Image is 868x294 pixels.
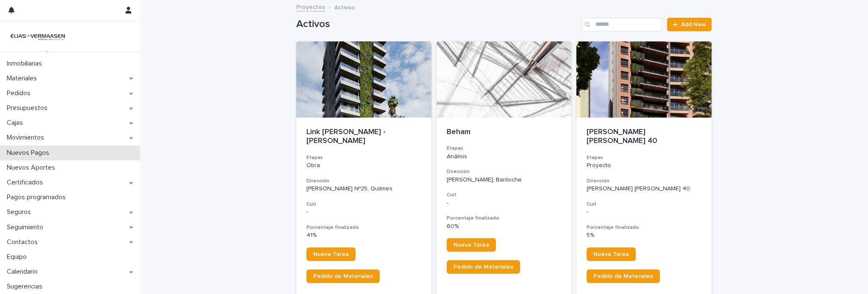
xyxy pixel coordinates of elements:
h3: Cuit [306,201,421,208]
p: Materiales [3,74,44,82]
p: Beham [447,128,562,137]
span: Pedido de Materiales [313,273,373,279]
p: Cajas [3,119,30,127]
p: Seguimiento [3,223,50,231]
p: Presupuestos [3,104,54,112]
input: Search [581,18,662,31]
p: Link [PERSON_NAME] - [PERSON_NAME] [306,128,421,146]
p: Pedidos [3,89,37,97]
a: Proyectos [296,2,325,11]
a: Nueva Tarea [587,247,636,261]
a: Nueva Tarea [306,247,356,261]
p: [PERSON_NAME] Nº25, Quilmes [306,185,421,192]
span: Nueva Tarea [593,251,629,257]
p: Pagos programados [3,193,72,201]
p: Certificados [3,179,50,187]
p: Análisis [447,153,562,160]
span: Pedido de Materiales [453,264,513,270]
p: Equipo [3,253,33,261]
span: Nueva Tarea [313,251,349,257]
p: - [306,209,421,216]
p: [PERSON_NAME] [PERSON_NAME] 40 [587,185,701,192]
h3: Etapas [587,154,701,161]
span: Nueva Tarea [453,242,489,248]
p: - [447,200,562,207]
h3: Porcentaje finalizado [587,224,701,231]
span: Add New [681,22,706,27]
p: - [587,209,701,216]
p: [PERSON_NAME] [PERSON_NAME] 40 [587,128,701,146]
p: 41% [306,232,421,239]
p: Sugerencias [3,283,49,291]
p: Nuevos Pagos [3,149,56,157]
h3: Etapas [306,154,421,161]
p: Seguros [3,208,38,216]
a: Nueva Tarea [447,238,496,252]
a: Add New [667,18,712,31]
h3: Dirección [306,178,421,184]
h3: Dirección [447,168,562,175]
span: Pedido de Materiales [593,273,653,279]
p: Obra [306,162,421,169]
h3: Porcentaje finalizado [306,224,421,231]
p: Nuevos Aportes [3,164,62,172]
a: Pedido de Materiales [587,269,660,283]
img: HMeL2XKrRby6DNq2BZlM [7,27,69,44]
h3: Porcentaje finalizado [447,215,562,222]
p: [PERSON_NAME], Bariloche [447,176,562,184]
p: Contactos [3,238,45,246]
p: Calendario [3,268,45,276]
p: Inmobiliarias [3,60,49,68]
h3: Cuit [447,192,562,198]
h3: Dirección [587,178,701,184]
p: Movimientos [3,134,51,142]
a: Pedido de Materiales [447,260,520,274]
h3: Etapas [447,145,562,152]
p: 5% [587,232,701,239]
p: Proyecto [587,162,701,169]
a: Pedido de Materiales [306,269,380,283]
h3: Cuit [587,201,701,208]
p: 60% [447,223,562,230]
h1: Activos [296,18,578,30]
p: Activos [334,2,355,11]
